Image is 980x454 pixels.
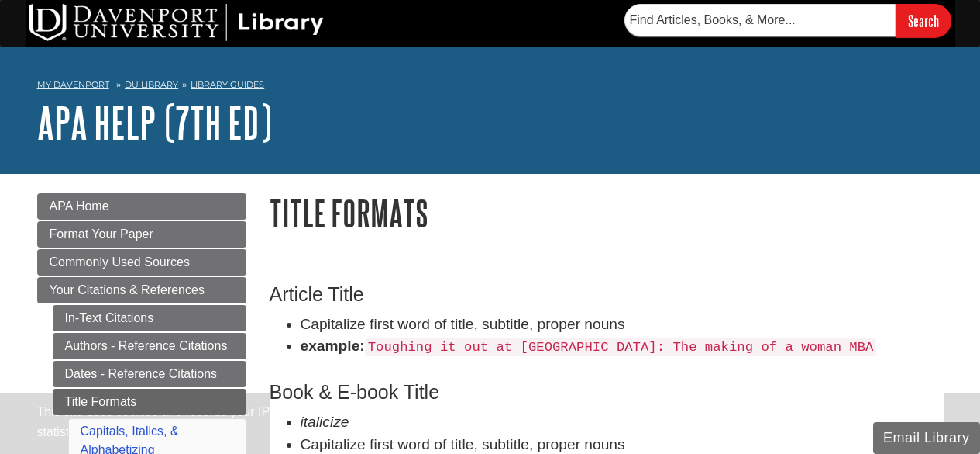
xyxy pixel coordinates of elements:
button: Email Library [873,422,980,454]
span: Commonly Used Sources [50,255,190,269]
a: Dates - Reference Citations [53,361,246,387]
strong: example: [301,338,365,354]
a: APA Help (7th Ed) [37,99,272,147]
a: DU Library [125,79,178,90]
nav: breadcrumb [37,75,944,99]
span: Your Citations & References [50,283,205,296]
form: Searches DU Library's articles, books, and more [624,4,951,37]
a: Title Formats [53,389,246,415]
a: Format Your Paper [37,221,246,248]
a: Your Citations & References [37,277,246,303]
span: Format Your Paper [50,227,153,241]
img: DU Library [29,4,324,41]
h3: Article Title [270,283,944,306]
a: APA Home [37,193,246,220]
input: Search [896,4,951,37]
code: Toughing it out at [GEOGRAPHIC_DATA]: The making of a woman MBA [365,338,877,356]
span: APA Home [50,199,109,213]
input: Find Articles, Books, & More... [624,4,896,36]
a: Authors - Reference Citations [53,333,246,359]
a: Commonly Used Sources [37,249,246,276]
li: Capitalize first word of title, subtitle, proper nouns [301,314,944,336]
a: Library Guides [191,79,264,90]
h1: Title Formats [270,193,944,233]
a: My Davenport [37,78,109,92]
h3: Book & E-book Title [270,381,944,404]
em: italicize [301,414,349,430]
a: In-Text Citations [53,305,246,331]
